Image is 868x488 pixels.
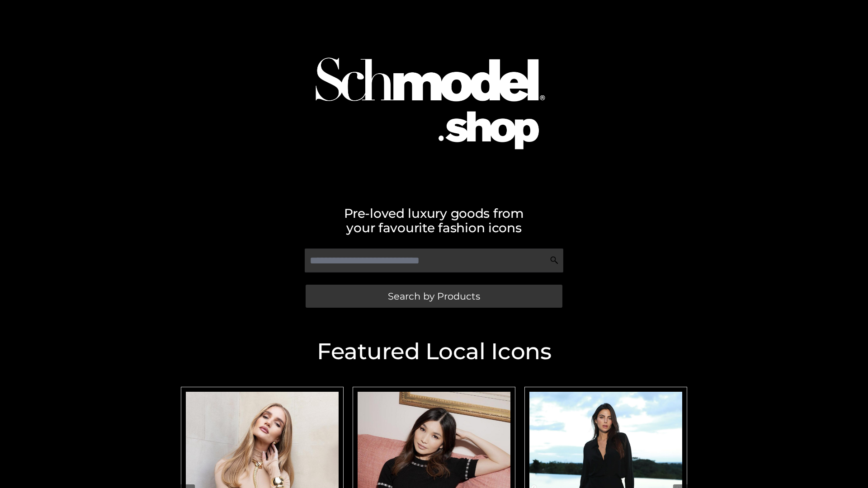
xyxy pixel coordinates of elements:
span: Search by Products [388,291,480,301]
img: Search Icon [550,256,559,265]
a: Search by Products [306,285,562,308]
h2: Pre-loved luxury goods from your favourite fashion icons [176,206,692,235]
h2: Featured Local Icons​ [176,340,692,363]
